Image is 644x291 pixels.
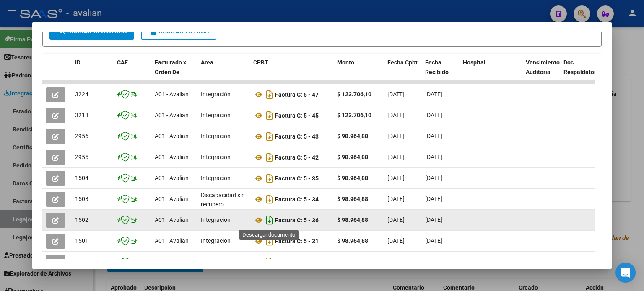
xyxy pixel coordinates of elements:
[387,237,405,244] span: [DATE]
[615,263,636,283] div: Open Intercom Messenger
[75,91,88,98] span: 3224
[563,59,601,75] span: Doc Respaldatoria
[275,112,319,119] strong: Factura C: 5 - 45
[155,59,186,75] span: Facturado x Orden De
[425,196,442,202] span: [DATE]
[337,154,368,160] strong: $ 98.964,88
[384,54,422,90] datatable-header-cell: Fecha Cpbt
[275,91,319,98] strong: Factura C: 5 - 47
[463,59,486,66] span: Hospital
[148,28,209,35] span: Borrar Filtros
[425,91,442,98] span: [DATE]
[425,59,449,75] span: Fecha Recibido
[264,172,275,185] i: Descargar documento
[275,238,319,245] strong: Factura C: 5 - 31
[337,216,368,223] strong: $ 98.964,88
[75,112,88,118] span: 3213
[334,54,384,90] datatable-header-cell: Monto
[522,54,560,90] datatable-header-cell: Vencimiento Auditoría
[75,154,88,160] span: 2955
[264,109,275,122] i: Descargar documento
[201,237,231,244] span: Integración
[425,154,442,160] span: [DATE]
[425,258,442,265] span: [DATE]
[201,112,231,118] span: Integración
[275,217,319,224] strong: Factura C: 5 - 36
[253,59,268,66] span: CPBT
[264,255,275,269] i: Descargar documento
[337,237,368,244] strong: $ 98.964,88
[155,216,189,223] span: A01 - Avalian
[155,237,189,244] span: A01 - Avalian
[264,88,275,101] i: Descargar documento
[275,259,319,265] strong: Factura C: 5 - 30
[337,133,368,139] strong: $ 98.964,88
[275,133,319,140] strong: Factura C: 5 - 43
[387,154,405,160] span: [DATE]
[337,59,354,66] span: Monto
[75,133,88,139] span: 2956
[264,214,275,227] i: Descargar documento
[425,175,442,181] span: [DATE]
[57,28,127,35] span: Buscar Registros
[75,196,88,202] span: 1503
[387,175,405,181] span: [DATE]
[275,154,319,161] strong: Factura C: 5 - 42
[201,154,231,160] span: Integración
[155,154,189,160] span: A01 - Avalian
[75,59,80,66] span: ID
[114,54,151,90] datatable-header-cell: CAE
[337,196,368,202] strong: $ 98.964,88
[460,54,522,90] datatable-header-cell: Hospital
[201,59,213,66] span: Area
[75,216,88,223] span: 1502
[201,91,231,98] span: Integración
[264,130,275,143] i: Descargar documento
[155,258,189,265] span: A01 - Avalian
[155,133,189,139] span: A01 - Avalian
[155,196,189,202] span: A01 - Avalian
[250,54,334,90] datatable-header-cell: CPBT
[275,175,319,182] strong: Factura C: 5 - 35
[387,196,405,202] span: [DATE]
[155,91,189,98] span: A01 - Avalian
[155,175,189,181] span: A01 - Avalian
[264,151,275,164] i: Descargar documento
[201,216,231,223] span: Integración
[560,54,610,90] datatable-header-cell: Doc Respaldatoria
[425,133,442,139] span: [DATE]
[337,258,368,265] strong: $ 86.594,27
[155,112,189,118] span: A01 - Avalian
[422,54,460,90] datatable-header-cell: Fecha Recibido
[337,112,371,118] strong: $ 123.706,10
[387,112,405,118] span: [DATE]
[75,258,88,265] span: 1500
[201,133,231,139] span: Integración
[387,258,405,265] span: [DATE]
[387,216,405,223] span: [DATE]
[387,59,418,66] span: Fecha Cpbt
[72,54,114,90] datatable-header-cell: ID
[425,112,442,118] span: [DATE]
[264,234,275,248] i: Descargar documento
[526,59,560,75] span: Vencimiento Auditoría
[151,54,197,90] datatable-header-cell: Facturado x Orden De
[387,91,405,98] span: [DATE]
[75,175,88,181] span: 1504
[425,237,442,244] span: [DATE]
[337,91,371,98] strong: $ 123.706,10
[201,258,231,265] span: Integración
[197,54,250,90] datatable-header-cell: Area
[201,192,245,208] span: Discapacidad sin recupero
[275,196,319,203] strong: Factura C: 5 - 34
[337,175,368,181] strong: $ 98.964,88
[387,133,405,139] span: [DATE]
[264,193,275,206] i: Descargar documento
[425,216,442,223] span: [DATE]
[75,237,88,244] span: 1501
[117,59,128,66] span: CAE
[201,175,231,181] span: Integración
